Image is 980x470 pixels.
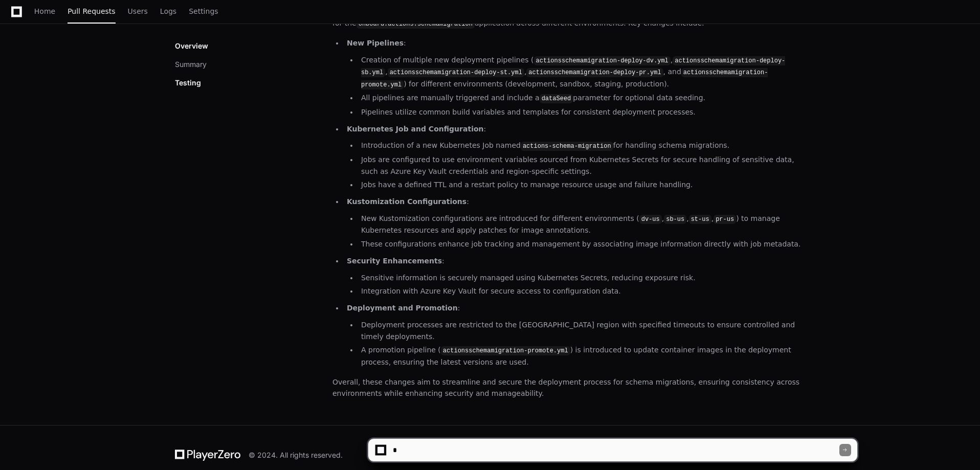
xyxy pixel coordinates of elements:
code: actionsschemamigration-deploy-st.yml [388,68,524,77]
p: : [347,255,805,267]
p: : [347,302,805,314]
li: New Kustomization configurations are introduced for different environments ( , , , ) to manage Ku... [358,213,805,236]
p: Overview [175,41,208,51]
code: sb-us [664,215,686,224]
li: A promotion pipeline ( ) is introduced to update container images in the deployment process, ensu... [358,344,805,368]
li: Jobs are configured to use environment variables sourced from Kubernetes Secrets for secure handl... [358,154,805,177]
strong: Kubernetes Job and Configuration [347,125,484,133]
span: Logs [160,8,176,14]
li: These configurations enhance job tracking and management by associating image information directl... [358,238,805,250]
strong: New Pipelines [347,39,404,47]
li: Jobs have a defined TTL and a restart policy to manage resource usage and failure handling. [358,179,805,191]
strong: Deployment and Promotion [347,304,458,312]
li: Pipelines utilize common build variables and templates for consistent deployment processes. [358,106,805,118]
li: Integration with Azure Key Vault for secure access to configuration data. [358,285,805,297]
code: actionsschemamigration-promote.yml [441,346,570,355]
span: Users [128,8,148,14]
li: Creation of multiple new deployment pipelines ( , , , , and ) for different environments (develop... [358,54,805,91]
strong: Security Enhancements [347,257,442,265]
p: : [347,37,805,49]
code: st-us [689,215,711,224]
p: : [347,196,805,208]
code: dataSeed [540,94,573,103]
code: actionsschemamigration-deploy-dv.yml [534,56,671,65]
code: actionsschemamigration-deploy-pr.yml [526,68,663,77]
button: Summary [175,59,207,70]
code: actions-schema-migration [521,142,613,151]
span: Settings [189,8,218,14]
p: Testing [175,78,201,88]
p: Overall, these changes aim to streamline and secure the deployment process for schema migrations,... [332,376,805,400]
li: Sensitive information is securely managed using Kubernetes Secrets, reducing exposure risk. [358,272,805,284]
div: © 2024. All rights reserved. [249,450,343,460]
li: All pipelines are manually triggered and include a parameter for optional data seeding. [358,92,805,104]
code: dv-us [639,215,662,224]
li: Deployment processes are restricted to the [GEOGRAPHIC_DATA] region with specified timeouts to en... [358,319,805,343]
li: Introduction of a new Kubernetes Job named for handling schema migrations. [358,140,805,152]
strong: Kustomization Configurations [347,197,466,206]
code: pr-us [714,215,736,224]
span: Pull Requests [68,8,115,14]
span: Home [34,8,55,14]
code: actionsschemamigration-promote.yml [361,68,768,89]
p: : [347,123,805,135]
code: onboard.actions.schemamigration [357,19,475,29]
